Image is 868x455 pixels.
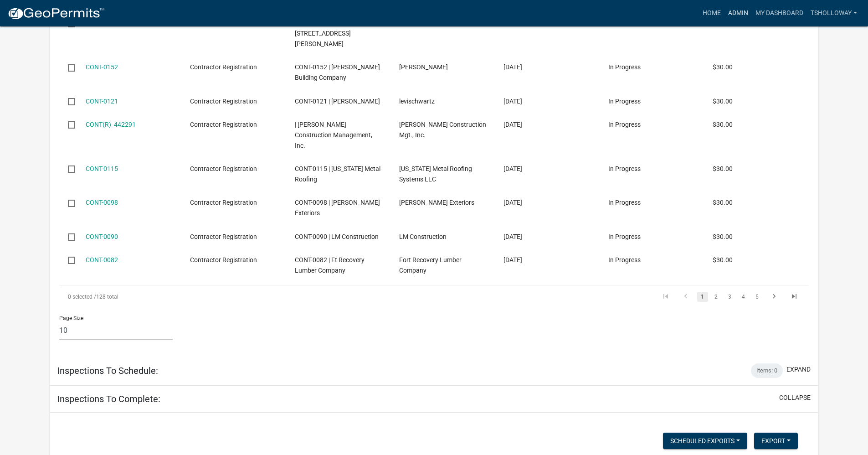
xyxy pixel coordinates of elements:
[503,199,522,206] span: 05/15/2025
[765,292,783,302] a: go to next page
[190,63,257,71] span: Contractor Registration
[57,365,158,376] h5: Inspections To Schedule:
[190,233,257,240] span: Contractor Registration
[503,98,522,105] span: 07/07/2025
[295,199,380,217] span: CONT-0098 | AMOS Exteriors
[503,121,522,128] span: 06/27/2025
[713,165,733,172] span: $30.00
[786,365,811,374] button: expand
[503,63,522,71] span: 09/15/2025
[86,121,136,128] a: CONT(R)_442291
[608,233,641,240] span: In Progress
[503,233,522,240] span: 05/09/2025
[295,256,365,274] span: CONT-0082 | Ft Recovery Lumber Company
[752,292,763,302] a: 5
[503,256,522,264] span: 05/05/2025
[399,256,462,274] span: Fort Recovery Lumber Company
[503,165,522,172] span: 06/23/2025
[696,289,709,305] li: page 1
[190,98,257,105] span: Contractor Registration
[711,292,722,302] a: 2
[86,256,118,264] a: CONT-0082
[724,5,752,22] a: Admin
[608,165,641,172] span: In Progress
[738,292,749,302] a: 4
[677,292,694,302] a: go to previous page
[399,121,486,139] span: Bellar Construction Mgt., Inc.
[713,199,733,206] span: $30.00
[295,121,372,149] span: | Bellar Construction Management, Inc.
[657,292,674,302] a: go to first page
[709,289,723,305] li: page 2
[86,63,118,71] a: CONT-0152
[750,289,764,305] li: page 5
[399,63,448,71] span: Dallas Hayre
[737,289,750,305] li: page 4
[399,98,435,105] span: levischwartz
[59,285,355,308] div: 128 total
[751,363,783,378] div: Items: 0
[295,165,380,183] span: CONT-0115 | Indiana Metal Roofing
[608,98,641,105] span: In Progress
[608,199,641,206] span: In Progress
[608,63,641,71] span: In Progress
[57,393,160,404] h5: Inspections To Complete:
[86,98,118,105] a: CONT-0121
[713,63,733,71] span: $30.00
[779,393,811,403] button: collapse
[295,98,380,105] span: CONT-0121 | levi schwartz
[399,233,447,240] span: LM Construction
[295,63,380,81] span: CONT-0152 | Jameson Building Company
[608,121,641,128] span: In Progress
[663,433,747,449] button: Scheduled Exports
[399,199,474,206] span: Amos Exteriors
[68,294,96,300] span: 0 selected /
[190,199,257,206] span: Contractor Registration
[713,256,733,264] span: $30.00
[713,121,733,128] span: $30.00
[807,5,861,22] a: tsholloway
[399,165,472,183] span: Indiana Metal Roofing Systems LLC
[699,5,724,22] a: Home
[713,98,733,105] span: $30.00
[723,289,737,305] li: page 3
[295,233,379,240] span: CONT-0090 | LM Construction
[190,256,257,264] span: Contractor Registration
[190,121,257,128] span: Contractor Registration
[86,199,118,206] a: CONT-0098
[86,233,118,240] a: CONT-0090
[295,19,351,47] span: | Manganello, Michael G | 258 W TAYLOR AVE
[713,233,733,240] span: $30.00
[190,165,257,172] span: Contractor Registration
[724,292,735,302] a: 3
[697,292,708,302] a: 1
[786,292,803,302] a: go to last page
[608,256,641,264] span: In Progress
[86,165,118,172] a: CONT-0115
[752,5,807,22] a: My Dashboard
[754,433,798,449] button: Export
